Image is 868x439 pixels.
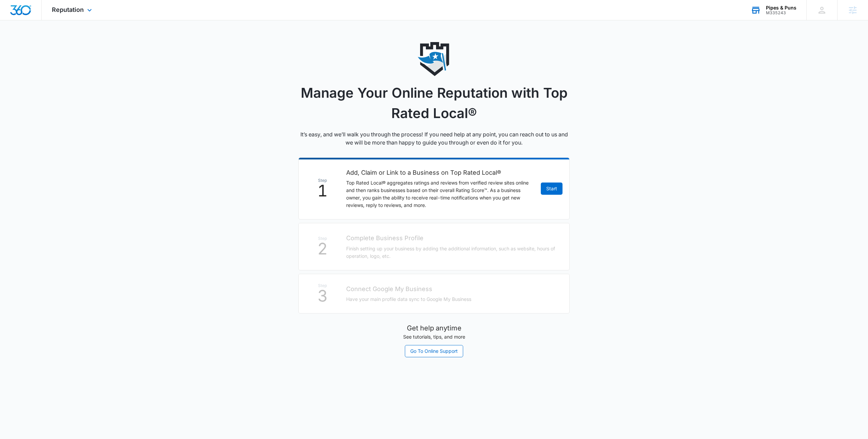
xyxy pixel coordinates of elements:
[298,83,570,123] h1: Manage Your Online Reputation with Top Rated Local®
[405,345,463,357] a: Go To Online Support
[541,183,563,195] a: Start
[298,130,570,147] p: It’s easy, and we’ll walk you through the process! If you need help at any point, you can reach o...
[346,179,534,209] p: Top Rated Local® aggregates ratings and reviews from verified review sites online and then ranks ...
[346,168,534,177] h2: Add, Claim or Link to a Business on Top Rated Local®
[305,178,339,183] span: Step
[417,42,451,76] img: reputation icon
[52,6,84,13] span: Reputation
[358,323,510,333] h5: Get help anytime
[358,333,510,340] p: See tutorials, tips, and more
[305,178,339,198] div: 1
[766,5,796,11] div: account name
[766,11,796,15] div: account id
